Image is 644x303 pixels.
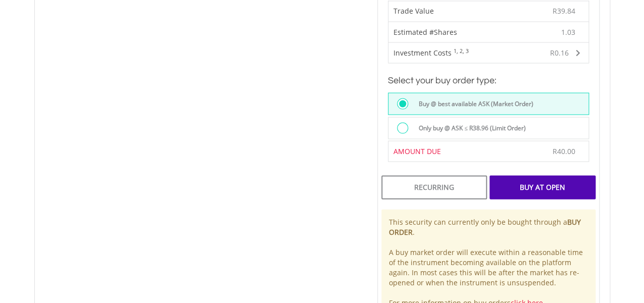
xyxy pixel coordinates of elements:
[393,27,457,36] span: Estimated #Shares
[489,175,595,198] div: Buy At Open
[561,27,575,37] span: 1.03
[553,6,575,16] span: R39.84
[413,122,526,133] label: Only buy @ ASK ≤ R38.96 (Limit Order)
[550,47,569,57] span: R0.16
[413,98,533,109] label: Buy @ best available ASK (Market Order)
[393,146,441,156] span: AMOUNT DUE
[393,6,434,16] span: Trade Value
[381,175,487,198] div: Recurring
[389,217,581,236] b: BUY ORDER
[553,146,575,156] span: R40.00
[388,73,589,87] h3: Select your buy order type:
[454,47,469,54] sup: 1, 2, 3
[393,47,452,57] span: Investment Costs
